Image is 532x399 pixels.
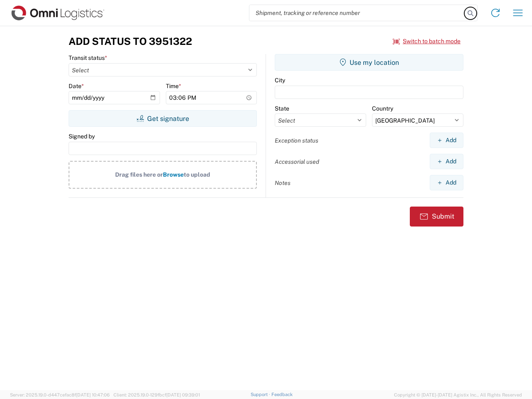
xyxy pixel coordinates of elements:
label: Accessorial used [275,158,319,165]
label: Date [69,82,84,90]
button: Add [430,154,463,169]
span: Copyright © [DATE]-[DATE] Agistix Inc., All Rights Reserved [394,391,522,399]
input: Shipment, tracking or reference number [249,5,465,21]
button: Submit [410,207,463,227]
label: Notes [275,179,291,187]
button: Use my location [275,54,463,71]
span: Server: 2025.19.0-d447cefac8f [10,392,110,397]
label: Exception status [275,137,318,144]
span: [DATE] 10:47:06 [76,392,110,397]
span: Browse [163,171,184,178]
label: State [275,105,289,112]
button: Get signature [69,110,257,127]
span: to upload [184,171,210,178]
a: Feedback [271,392,293,397]
h3: Add Status to 3951322 [69,35,192,47]
label: Country [372,105,393,112]
a: Support [251,392,271,397]
label: Time [166,82,181,90]
label: Transit status [69,54,107,62]
button: Add [430,175,463,190]
label: City [275,76,285,84]
span: Client: 2025.19.0-129fbcf [113,392,200,397]
button: Switch to batch mode [393,34,461,48]
label: Signed by [69,133,95,140]
button: Add [430,133,463,148]
span: Drag files here or [115,171,163,178]
span: [DATE] 09:39:01 [166,392,200,397]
